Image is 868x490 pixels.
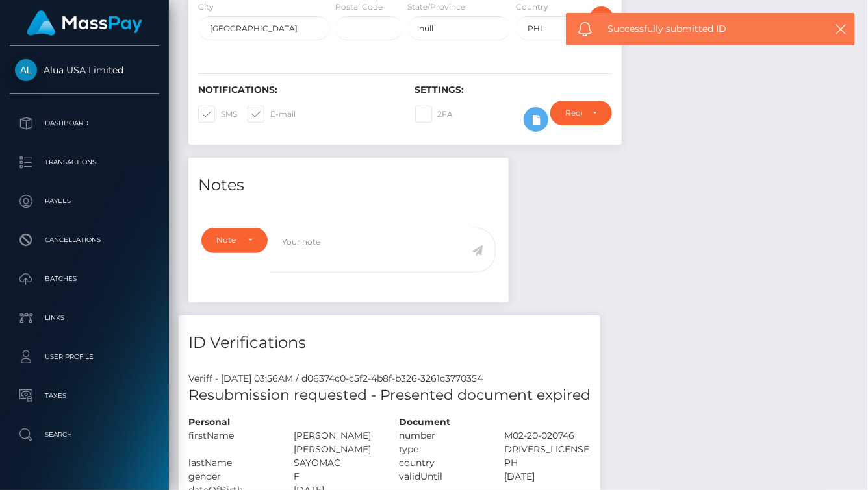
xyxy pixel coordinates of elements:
span: KB [426,256,447,262]
p: Payees [15,191,154,211]
span: Drop Front of ID image file here [415,209,453,230]
span: Drop Back of ID image file here [483,209,522,230]
p: Transactions [15,153,154,172]
p: Search [15,425,154,445]
strong: 78.1 [428,256,438,262]
img: Alua USA Limited [15,59,37,81]
span: 22b86c6a3136c8d4f7d26eeb89dea29825706f50e8789a522513c62e5ccba497.jpeg [421,267,594,273]
p: Taxes [15,386,154,406]
span: Alua USA Limited [10,64,159,76]
p: Dashboard [15,114,154,133]
p: Cancellations [15,230,154,250]
p: Links [15,308,154,328]
p: User Profile [15,347,154,367]
button: Upload! [404,319,436,334]
a: Remove file [417,286,456,292]
img: MassPay Logo [27,10,142,36]
button: Close [439,319,464,334]
span: Successfully submitted ID [608,22,817,36]
span: Drop Face image file here [344,209,388,223]
p: Batches [15,269,154,289]
span: Upload the images of the ID/Face that you have. If you do not have all three, you may upload only... [344,159,525,180]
